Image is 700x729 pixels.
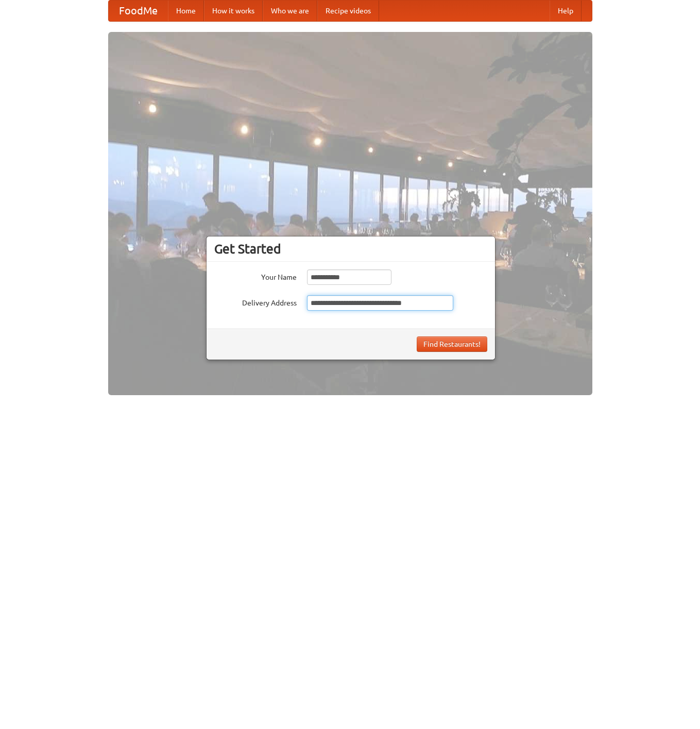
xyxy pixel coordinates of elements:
h3: Get Started [214,241,487,257]
a: FoodMe [109,1,168,21]
a: Recipe videos [317,1,379,21]
a: Home [168,1,204,21]
button: Find Restaurants! [417,336,487,352]
a: Who we are [263,1,317,21]
label: Your Name [214,269,297,282]
label: Delivery Address [214,295,297,308]
a: How it works [204,1,263,21]
a: Help [550,1,582,21]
